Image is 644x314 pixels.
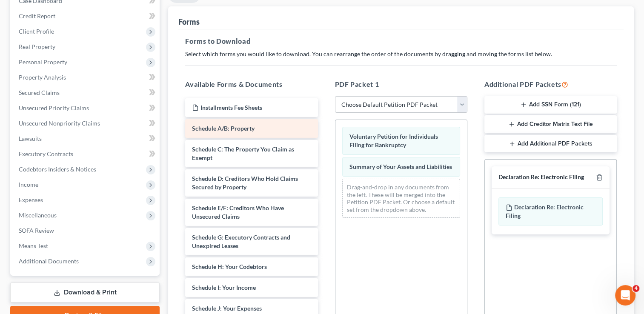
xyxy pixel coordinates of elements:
[19,28,54,35] span: Client Profile
[12,116,160,131] a: Unsecured Nonpriority Claims
[19,150,73,157] span: Executory Contracts
[12,9,160,24] a: Credit Report
[633,285,639,292] span: 4
[185,50,617,58] p: Select which forms you would like to download. You can rearrange the order of the documents by dr...
[200,104,262,111] span: Installments Fee Sheets
[19,135,42,142] span: Lawsuits
[192,284,256,291] span: Schedule I: Your Income
[192,204,284,220] span: Schedule E/F: Creditors Who Have Unsecured Claims
[12,85,160,100] a: Secured Claims
[498,173,584,181] div: Declaration Re: Electronic Filing
[19,227,54,234] span: SOFA Review
[192,263,267,270] span: Schedule H: Your Codebtors
[484,96,617,114] button: Add SSN Form (121)
[484,115,617,133] button: Add Creditor Matrix Text File
[185,79,318,89] h5: Available Forms & Documents
[12,131,160,146] a: Lawsuits
[615,285,635,305] iframe: Intercom live chat
[342,179,460,218] div: Drag-and-drop in any documents from the left. These will be merged into the Petition PDF Packet. ...
[19,12,55,20] span: Credit Report
[19,89,60,96] span: Secured Claims
[19,242,48,249] span: Means Test
[19,120,100,127] span: Unsecured Nonpriority Claims
[192,125,255,132] span: Schedule A/B: Property
[19,166,96,173] span: Codebtors Insiders & Notices
[185,36,617,46] h5: Forms to Download
[12,70,160,85] a: Property Analysis
[484,79,617,89] h5: Additional PDF Packets
[335,79,467,89] h5: PDF Packet 1
[19,181,38,188] span: Income
[192,175,298,191] span: Schedule D: Creditors Who Hold Claims Secured by Property
[12,223,160,238] a: SOFA Review
[192,305,262,312] span: Schedule J: Your Expenses
[19,211,57,219] span: Miscellaneous
[349,133,438,148] span: Voluntary Petition for Individuals Filing for Bankruptcy
[484,135,617,153] button: Add Additional PDF Packets
[12,146,160,162] a: Executory Contracts
[19,196,43,203] span: Expenses
[19,74,66,81] span: Property Analysis
[19,58,67,66] span: Personal Property
[19,257,79,265] span: Additional Documents
[192,146,294,161] span: Schedule C: The Property You Claim as Exempt
[19,43,55,50] span: Real Property
[192,234,290,249] span: Schedule G: Executory Contracts and Unexpired Leases
[506,203,584,219] span: Declaration Re: Electronic Filing
[12,100,160,116] a: Unsecured Priority Claims
[349,163,452,170] span: Summary of Your Assets and Liabilities
[19,104,89,111] span: Unsecured Priority Claims
[178,17,200,27] div: Forms
[10,283,160,303] a: Download & Print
